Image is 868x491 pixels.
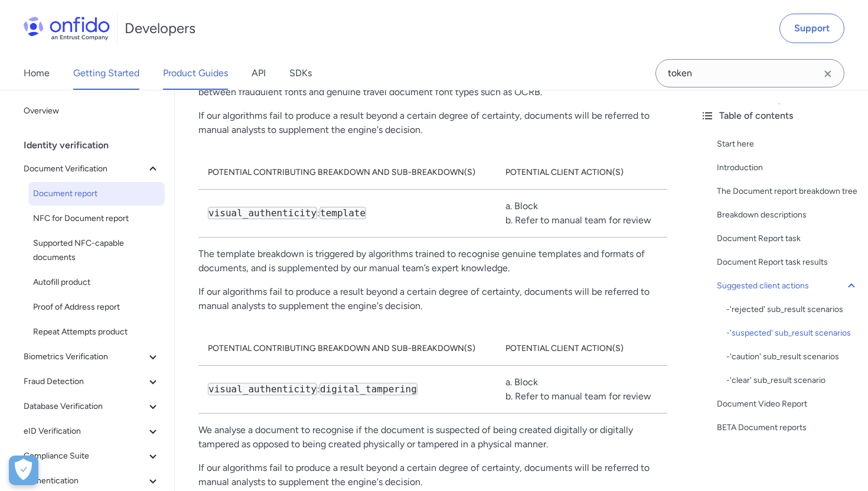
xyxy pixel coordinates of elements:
div: - 'clear' sub_result scenario [726,373,859,388]
a: SDKs [289,57,312,90]
a: Repeat Attempts product [28,320,165,344]
button: Compliance Suite [19,444,165,468]
p: The template breakdown is triggered by algorithms trained to recognise genuine templates and form... [198,247,667,275]
span: Fraud Detection [24,375,146,389]
span: NFC for Document report [33,212,160,226]
span: Proof of Address report [33,300,160,314]
td: a. Block b. Refer to manual team for review [496,189,667,237]
h1: Developers [125,19,195,38]
a: Support [779,14,844,43]
div: - 'suspected' sub_result scenarios [726,326,859,340]
td: : [198,365,496,413]
span: Autofill product [33,275,160,290]
span: Biometrics Verification [24,350,146,364]
a: -'clear' sub_result scenario [726,373,859,388]
code: template [319,207,366,219]
a: Supported NFC-capable documents [28,232,165,269]
button: Open Preferences [9,456,38,485]
code: visual_authenticity [208,207,317,219]
a: Document Video Report [717,397,859,411]
a: -'caution' sub_result scenarios [726,350,859,364]
th: Potential contributing breakdown and sub-breakdown(s) [198,156,496,190]
span: Document Verification [24,162,146,176]
span: Supported NFC-capable documents [33,236,160,265]
a: Home [24,57,50,90]
a: Document Report task results [717,255,859,269]
a: Introduction [717,161,859,175]
span: Authentication [24,474,146,488]
a: Autofill product [28,271,165,294]
p: We analyse a document to recognise if the document is suspected of being created digitally or dig... [198,423,667,451]
div: Identity verification [24,134,169,157]
a: NFC for Document report [28,207,165,230]
code: digital_tampering [319,383,417,395]
code: visual_authenticity [208,383,317,395]
a: Getting Started [73,57,139,90]
a: Product Guides [163,57,228,90]
a: -'suspected' sub_result scenarios [726,326,859,340]
a: BETA Document reports [717,421,859,435]
button: eID Verification [19,420,165,443]
span: Overview [24,104,160,118]
a: Overview [19,99,165,123]
button: Document Verification [19,157,165,181]
svg: Clear search field button [821,67,835,81]
span: eID Verification [24,424,146,438]
th: Potential client action(s) [496,332,667,366]
span: Compliance Suite [24,449,146,463]
button: Biometrics Verification [19,345,165,369]
input: Onfido search input field [655,59,844,87]
p: If our algorithms fail to produce a result beyond a certain degree of certainty, documents will b... [198,285,667,313]
p: If our algorithms fail to produce a result beyond a certain degree of certainty, documents will b... [198,109,667,137]
a: The Document report breakdown tree [717,184,859,199]
a: API [252,57,266,90]
img: Onfido Logo [24,17,110,40]
a: -'rejected' sub_result scenarios [726,303,859,317]
span: Repeat Attempts product [33,325,160,339]
a: Breakdown descriptions [717,208,859,222]
span: Document report [33,187,160,201]
button: Fraud Detection [19,370,165,394]
a: Start here [717,137,859,151]
button: Database Verification [19,395,165,418]
a: Suggested client actions [717,279,859,293]
a: Document Report task [717,232,859,246]
a: Document report [28,182,165,206]
a: Proof of Address report [28,295,165,319]
div: - 'rejected' sub_result scenarios [726,303,859,317]
span: Database Verification [24,399,146,414]
th: Potential contributing breakdown and sub-breakdown(s) [198,332,496,366]
p: If our algorithms fail to produce a result beyond a certain degree of certainty, documents will b... [198,461,667,489]
div: Table of contents [700,109,859,123]
div: - 'caution' sub_result scenarios [726,350,859,364]
th: Potential client action(s) [496,156,667,190]
td: : [198,189,496,237]
div: Cookie Preferences [9,456,38,485]
td: a. Block b. Refer to manual team for review [496,365,667,413]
